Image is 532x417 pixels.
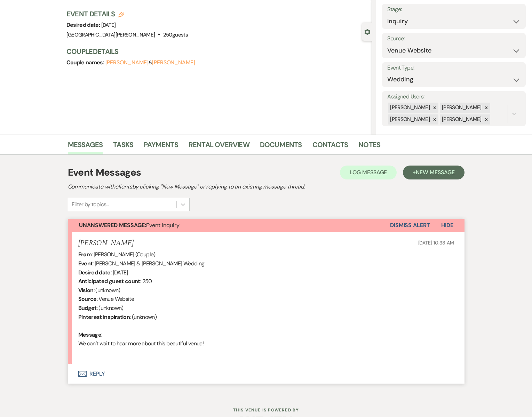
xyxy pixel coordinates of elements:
[390,219,430,232] button: Dismiss Alert
[68,219,390,232] button: Unanswered Message:Event Inquiry
[78,304,97,312] b: Budget
[105,59,195,66] span: &
[66,9,188,19] h3: Event Details
[418,240,454,246] span: [DATE] 10:38 AM
[68,364,464,384] button: Reply
[105,60,149,65] button: [PERSON_NAME]
[101,22,116,29] span: [DATE]
[78,269,111,276] b: Desired date
[66,47,366,56] h3: Couple Details
[387,92,521,102] label: Assigned Users:
[78,251,92,258] b: From
[152,60,195,65] button: [PERSON_NAME]
[68,165,141,180] h1: Event Messages
[78,260,93,267] b: Event
[364,28,371,35] button: Close lead details
[78,278,140,285] b: Anticipated guest count
[388,114,431,125] div: [PERSON_NAME]
[79,222,180,229] span: Event Inquiry
[430,219,464,232] button: Hide
[66,31,155,38] span: [GEOGRAPHIC_DATA][PERSON_NAME]
[144,139,178,154] a: Payments
[440,103,483,113] div: [PERSON_NAME]
[66,59,105,66] span: Couple names:
[312,139,348,154] a: Contacts
[113,139,133,154] a: Tasks
[387,34,521,44] label: Source:
[78,313,130,321] b: Pinterest inspiration
[78,295,97,303] b: Source
[416,169,454,176] span: New Message
[387,63,521,73] label: Event Type:
[79,222,146,229] strong: Unanswered Message:
[78,250,454,357] div: : [PERSON_NAME] (Couple) : [PERSON_NAME] & [PERSON_NAME] Wedding : [DATE] : 250 : (unknown) : Ven...
[387,5,521,15] label: Stage:
[68,183,464,191] h2: Communicate with clients by clicking "New Message" or replying to an existing message thread.
[388,103,431,113] div: [PERSON_NAME]
[350,169,387,176] span: Log Message
[78,287,94,294] b: Vision
[403,166,464,179] button: +New Message
[441,222,453,229] span: Hide
[163,31,188,38] span: 250 guests
[78,331,102,338] b: Message
[340,166,397,179] button: Log Message
[68,139,103,154] a: Messages
[358,139,380,154] a: Notes
[260,139,302,154] a: Documents
[189,139,249,154] a: Rental Overview
[66,21,101,29] span: Desired date:
[440,114,483,125] div: [PERSON_NAME]
[72,200,109,209] div: Filter by topics...
[78,239,134,248] h5: [PERSON_NAME]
